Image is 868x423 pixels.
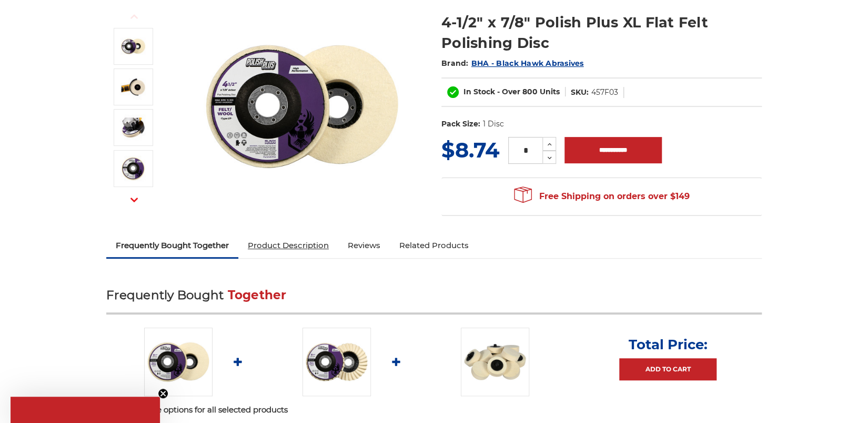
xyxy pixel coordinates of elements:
a: Related Products [390,234,478,257]
span: Frequently Bought [106,288,224,302]
img: angle grinder polishing disc [120,74,146,100]
img: buffing disc angle grinder [120,114,146,141]
span: $8.74 [441,137,500,163]
h1: 4-1/2" x 7/8" Polish Plus XL Flat Felt Polishing Disc [441,12,762,53]
p: Please choose options for all selected products [106,404,762,416]
span: - Over [497,87,520,96]
span: Free Shipping on orders over $149 [514,186,690,207]
a: Reviews [338,234,390,257]
span: 800 [522,87,538,96]
span: Together [228,288,287,302]
img: 4.5 inch extra thick felt disc [197,1,407,212]
a: Product Description [238,234,338,257]
button: Previous [122,5,147,28]
div: Close teaser [11,397,160,423]
span: Brand: [441,58,469,68]
img: 4.5 inch black hawk abrasives polish plus XL disc [120,155,146,182]
img: 4.5 inch extra thick felt disc [144,328,213,396]
dd: 457F03 [591,87,618,98]
span: In Stock [463,87,495,96]
dd: 1 Disc [483,119,504,130]
a: BHA - Black Hawk Abrasives [471,58,584,68]
a: Frequently Bought Together [106,234,238,257]
img: 4.5 inch extra thick felt disc [120,33,146,60]
dt: Pack Size: [441,119,480,130]
dt: SKU: [571,87,589,98]
span: Units [540,87,560,96]
button: Close teaser [158,388,168,399]
button: Next [122,188,147,211]
p: Total Price: [629,336,708,353]
a: Add to Cart [619,358,716,380]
